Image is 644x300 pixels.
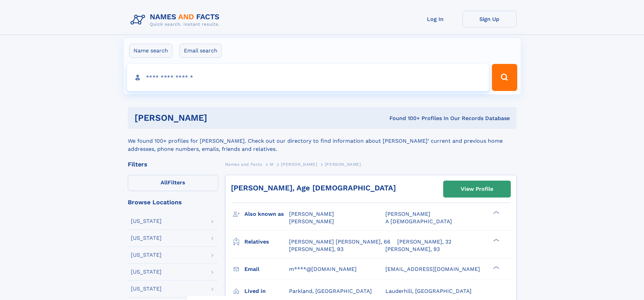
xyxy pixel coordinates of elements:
label: Filters [128,175,218,191]
div: ❯ [492,265,500,270]
div: ❯ [492,238,500,242]
h1: [PERSON_NAME] [135,114,299,122]
span: A [DEMOGRAPHIC_DATA] [385,218,452,225]
span: [PERSON_NAME] [281,162,317,167]
a: [PERSON_NAME] [PERSON_NAME], 66 [289,238,390,246]
div: View Profile [461,181,493,197]
a: Log In [408,11,462,27]
span: [PERSON_NAME] [289,211,334,217]
a: [PERSON_NAME], Age [DEMOGRAPHIC_DATA] [231,184,396,192]
div: [US_STATE] [131,269,162,275]
a: M [270,160,273,168]
a: [PERSON_NAME], 93 [289,246,343,253]
span: Lauderhill, [GEOGRAPHIC_DATA] [385,288,472,294]
h3: Email [244,263,289,275]
a: Sign Up [462,11,517,27]
div: Found 100+ Profiles In Our Records Database [298,115,510,122]
h3: Relatives [244,236,289,248]
div: [US_STATE] [131,286,162,292]
a: [PERSON_NAME] [281,160,317,168]
span: [PERSON_NAME] [385,211,430,217]
div: [US_STATE] [131,235,162,241]
span: [EMAIL_ADDRESS][DOMAIN_NAME] [385,266,480,272]
h3: Lived in [244,285,289,297]
img: Logo Names and Facts [128,11,225,29]
span: Parkland, [GEOGRAPHIC_DATA] [289,288,372,294]
a: Names and Facts [225,160,262,168]
span: M [270,162,273,167]
div: [US_STATE] [131,252,162,258]
div: [US_STATE] [131,218,162,224]
label: Email search [180,44,222,58]
input: search input [127,64,489,91]
div: We found 100+ profiles for [PERSON_NAME]. Check out our directory to find information about [PERS... [128,129,517,153]
span: All [161,179,168,186]
h3: Also known as [244,208,289,220]
div: Filters [128,161,218,167]
span: [PERSON_NAME] [325,162,361,167]
a: [PERSON_NAME], 93 [385,246,440,253]
div: ❯ [492,210,500,215]
a: View Profile [444,181,510,197]
div: Browse Locations [128,199,218,205]
label: Name search [129,44,172,58]
a: [PERSON_NAME], 32 [397,238,451,246]
button: Search Button [492,64,517,91]
span: [PERSON_NAME] [289,218,334,225]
